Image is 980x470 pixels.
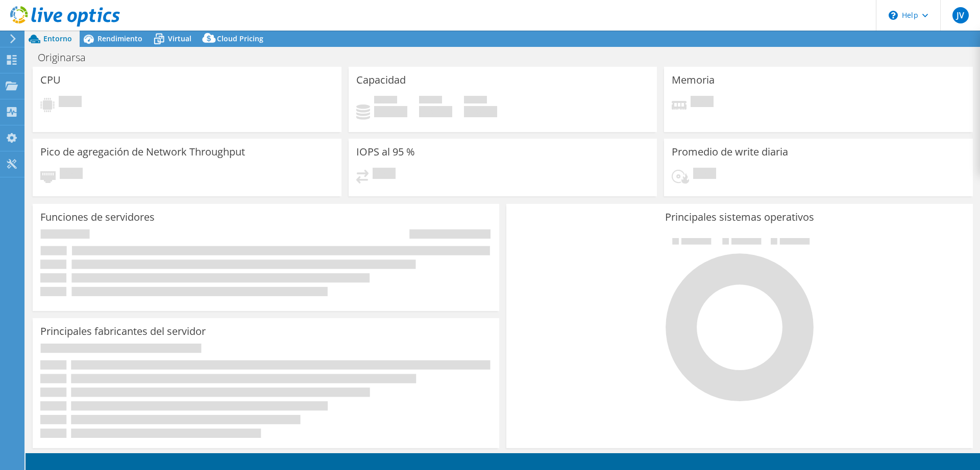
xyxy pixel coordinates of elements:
span: Cloud Pricing [217,34,263,43]
h3: CPU [40,74,61,86]
h3: Capacidad [356,74,406,86]
span: Total [464,96,487,106]
h3: Memoria [672,74,715,86]
h3: Principales sistemas operativos [514,212,965,223]
span: Pendiente [693,168,716,181]
span: JV [952,7,969,23]
h4: 0 GiB [464,106,497,117]
span: Virtual [168,34,191,43]
span: Used [374,96,397,106]
h3: Promedio de write diaria [672,146,788,158]
h4: 0 GiB [419,106,452,117]
svg: \n [889,11,898,20]
span: Pendiente [60,168,83,181]
span: Entorno [43,34,72,43]
h1: Originarsa [33,52,102,63]
h4: 0 GiB [374,106,407,117]
span: Libre [419,96,442,106]
span: Pendiente [373,168,396,181]
span: Rendimiento [97,34,142,43]
span: Pendiente [691,96,714,110]
h3: Principales fabricantes del servidor [40,326,206,337]
h3: Pico de agregación de Network Throughput [40,146,245,158]
h3: IOPS al 95 % [356,146,415,158]
span: Pendiente [59,96,82,110]
h3: Funciones de servidores [40,212,155,223]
